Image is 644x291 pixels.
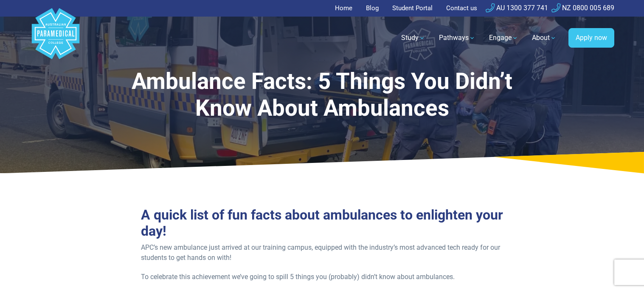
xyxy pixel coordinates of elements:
[30,17,81,60] a: Australian Paramedical College
[486,4,548,12] a: AU 1300 377 741
[396,26,430,50] a: Study
[141,207,503,240] h2: A quick list of fun facts about ambulances to enlighten your day!
[141,272,503,282] p: To celebrate this achievement we’ve going to spill 5 things you (probably) didn’t know about ambu...
[568,28,614,48] a: Apply now
[103,68,541,122] h1: Ambulance Facts: 5 Things You Didn’t Know About Ambulances
[434,26,481,50] a: Pathways
[141,242,503,263] p: APC’s new ambulance just arrived at our training campus, equipped with the industry’s most advanc...
[527,26,562,50] a: About
[484,26,523,50] a: Engage
[551,4,614,12] a: NZ 0800 005 689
